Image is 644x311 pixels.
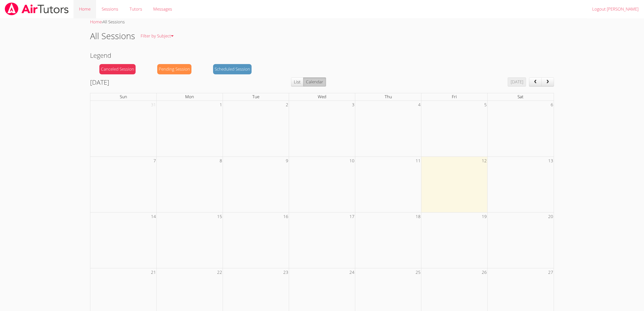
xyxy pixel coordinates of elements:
[120,94,127,99] span: Sun
[90,30,135,42] h1: All Sessions
[481,213,487,221] span: 19
[481,268,487,277] span: 26
[529,77,542,86] button: prev
[550,101,554,109] span: 6
[285,157,289,165] span: 9
[541,77,554,86] button: next
[150,101,156,109] span: 31
[185,94,194,99] span: Mon
[318,94,326,99] span: Wed
[217,268,223,277] span: 22
[291,77,303,86] button: List
[418,101,421,109] span: 4
[517,94,524,99] span: Sat
[548,157,554,165] span: 13
[385,94,392,99] span: Thu
[90,50,554,60] h2: Legend
[153,157,156,165] span: 7
[415,268,421,277] span: 25
[90,19,102,25] a: Home
[484,101,487,109] span: 5
[303,77,326,86] button: Calendar
[415,213,421,221] span: 18
[285,101,289,109] span: 2
[103,19,125,25] span: All Sessions
[349,213,355,221] span: 17
[349,157,355,165] span: 10
[153,6,172,12] span: Messages
[4,3,69,15] img: airtutors_banner-c4298cdbf04f3fff15de1276eac7730deb9818008684d7c2e4769d2f7ddbe033.png
[135,27,179,45] a: Filter by Subject
[157,64,191,74] div: Pending Session
[351,101,355,109] span: 3
[548,268,554,277] span: 27
[219,101,223,109] span: 1
[90,77,109,87] h2: [DATE]
[217,213,223,221] span: 15
[90,18,554,26] div: ›
[508,77,526,86] button: [DATE]
[415,157,421,165] span: 11
[213,64,252,74] div: Scheduled Session
[283,213,289,221] span: 16
[283,268,289,277] span: 23
[150,213,156,221] span: 14
[481,157,487,165] span: 12
[252,94,259,99] span: Tue
[548,213,554,221] span: 20
[349,268,355,277] span: 24
[99,64,136,74] div: Canceled Session
[150,268,156,277] span: 21
[219,157,223,165] span: 8
[452,94,457,99] span: Fri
